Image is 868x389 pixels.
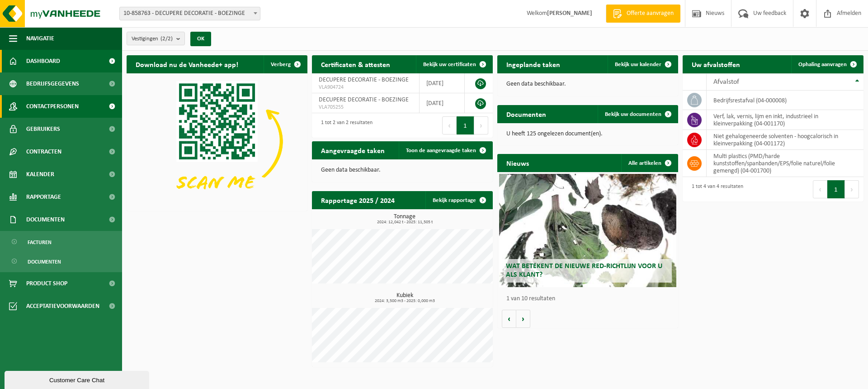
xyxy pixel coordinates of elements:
div: 1 tot 2 van 2 resultaten [316,115,373,135]
td: bedrijfsrestafval (04-000008) [707,91,863,110]
button: Next [845,180,859,198]
a: Bekijk uw certificaten [416,55,492,73]
td: [DATE] [420,93,465,113]
button: Verberg [264,55,307,73]
span: VLA705255 [319,104,412,111]
button: 1 [827,180,845,198]
span: Dashboard [26,50,60,72]
a: Toon de aangevraagde taken [399,141,492,159]
h2: Aangevraagde taken [312,141,394,159]
a: Bekijk uw kalender [608,55,677,73]
h2: Uw afvalstoffen [683,55,749,73]
p: Geen data beschikbaar. [321,167,484,173]
td: multi plastics (PMD/harde kunststoffen/spanbanden/EPS/folie naturel/folie gemengd) (04-001700) [707,150,863,177]
button: OK [190,32,211,46]
span: Rapportage [26,186,61,208]
span: Documenten [26,208,65,231]
a: Facturen [2,233,120,250]
h2: Documenten [497,105,555,123]
a: Bekijk rapportage [425,191,492,209]
span: VLA904724 [319,84,412,91]
span: Toon de aangevraagde taken [406,148,476,154]
span: Navigatie [26,27,54,50]
span: Kalender [26,163,54,186]
span: Bedrijfsgegevens [26,72,79,95]
strong: [PERSON_NAME] [547,10,592,17]
h3: Kubiek [316,293,493,303]
a: Documenten [2,253,120,270]
button: Vorige [502,310,516,328]
td: niet gehalogeneerde solventen - hoogcalorisch in kleinverpakking (04-001172) [707,130,863,150]
button: Volgende [516,310,530,328]
span: Verberg [271,62,291,67]
h2: Rapportage 2025 / 2024 [312,191,404,209]
span: DECUPERE DECORATIE - BOEZINGE [319,96,409,103]
h2: Certificaten & attesten [312,55,399,73]
p: Geen data beschikbaar. [506,81,669,87]
button: 1 [457,116,474,134]
span: Ophaling aanvragen [798,62,847,67]
span: Wat betekent de nieuwe RED-richtlijn voor u als klant? [506,263,662,279]
button: Next [474,116,488,134]
span: Bekijk uw documenten [605,111,661,117]
span: 2024: 12,042 t - 2025: 11,505 t [316,220,493,225]
span: Gebruikers [26,118,60,140]
a: Ophaling aanvragen [791,55,863,73]
span: Afvalstof [713,78,739,86]
span: 10-858763 - DECUPERE DECORATIE - BOEZINGE [120,7,260,20]
span: Offerte aanvragen [624,9,676,18]
span: Bekijk uw certificaten [423,62,476,67]
button: Previous [442,116,457,134]
p: U heeft 125 ongelezen document(en). [506,131,669,137]
h3: Tonnage [316,214,493,225]
td: [DATE] [420,73,465,93]
span: Facturen [28,234,52,251]
p: 1 van 10 resultaten [506,296,674,302]
span: Acceptatievoorwaarden [26,295,99,317]
td: verf, lak, vernis, lijm en inkt, industrieel in kleinverpakking (04-001170) [707,110,863,130]
span: Bekijk uw kalender [615,62,661,67]
span: Contactpersonen [26,95,79,118]
img: Download de VHEPlus App [127,73,307,209]
h2: Ingeplande taken [497,55,569,73]
span: Contracten [26,140,61,163]
span: 2024: 3,500 m3 - 2025: 0,000 m3 [316,299,493,303]
span: 10-858763 - DECUPERE DECORATIE - BOEZINGE [119,7,260,20]
button: Previous [813,180,827,198]
a: Alle artikelen [621,154,677,172]
h2: Download nu de Vanheede+ app! [127,55,247,73]
a: Offerte aanvragen [606,5,680,23]
h2: Nieuws [497,154,538,172]
iframe: chat widget [5,369,151,389]
button: Vestigingen(2/2) [127,32,185,45]
count: (2/2) [160,36,173,42]
div: 1 tot 4 van 4 resultaten [687,179,743,199]
a: Bekijk uw documenten [598,105,677,123]
span: DECUPERE DECORATIE - BOEZINGE [319,77,409,83]
a: Wat betekent de nieuwe RED-richtlijn voor u als klant? [499,174,676,287]
span: Vestigingen [132,32,173,46]
span: Product Shop [26,272,67,295]
span: Documenten [28,253,61,270]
